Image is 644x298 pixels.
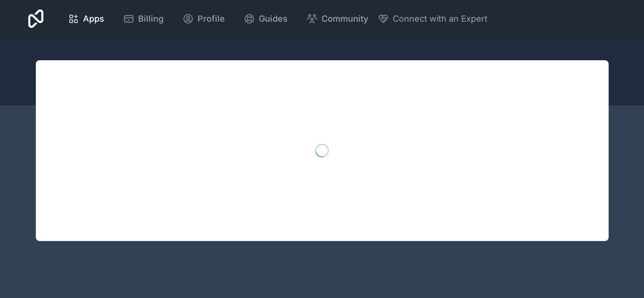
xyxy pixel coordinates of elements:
[322,12,368,25] span: Community
[259,12,288,25] span: Guides
[83,12,104,25] span: Apps
[236,8,295,29] a: Guides
[299,8,376,29] a: Community
[198,12,225,25] span: Profile
[60,8,112,29] a: Apps
[116,8,171,29] a: Billing
[393,12,487,25] span: Connect with an Expert
[175,8,232,29] a: Profile
[378,12,487,25] button: Connect with an Expert
[138,12,164,25] span: Billing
